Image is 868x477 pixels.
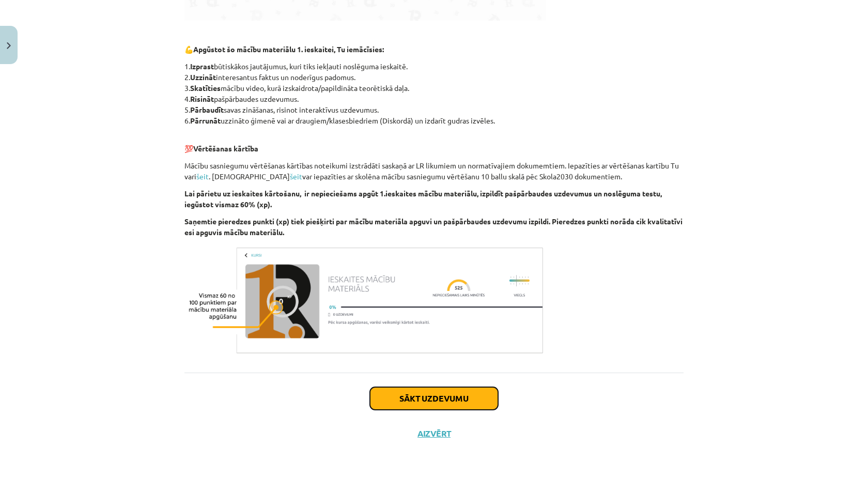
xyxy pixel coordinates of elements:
[190,94,214,103] b: Risināt
[190,83,221,93] b: Skatīties
[7,42,11,49] img: icon-close-lesson-0947bae3869378f0d4975bcd49f059093ad1ed9edebbc8119c70593378902aed.svg
[190,61,214,71] b: Izprast
[370,387,498,410] button: Sākt uzdevumu
[196,172,209,181] a: šeit
[184,160,684,182] p: Mācību sasniegumu vērtēšanas kārtības noteikumi izstrādāti saskaņā ar LR likumiem un normatīvajie...
[184,132,684,154] p: 💯
[193,144,258,153] b: Vērtēšanas kārtība
[414,428,454,439] button: Aizvērt
[190,105,224,114] b: Pārbaudīt
[184,217,683,237] b: Saņemtie pieredzes punkti (xp) tiek piešķirti par mācību materiāla apguvi un pašpārbaudes uzdevum...
[190,72,216,82] b: Uzzināt
[190,116,221,125] b: Pārrunāt
[193,44,384,54] b: Apgūstot šo mācību materiālu 1. ieskaitei, Tu iemācīsies:
[290,172,302,181] a: šeit
[184,189,662,209] b: Lai pārietu uz ieskaites kārtošanu, ir nepieciešams apgūt 1.ieskaites mācību materiālu, izpildīt ...
[184,61,684,126] p: 1. būtiskākos jautājumus, kuri tiks iekļauti noslēguma ieskaitē. 2. interesantus faktus un noderī...
[184,44,684,55] p: 💪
